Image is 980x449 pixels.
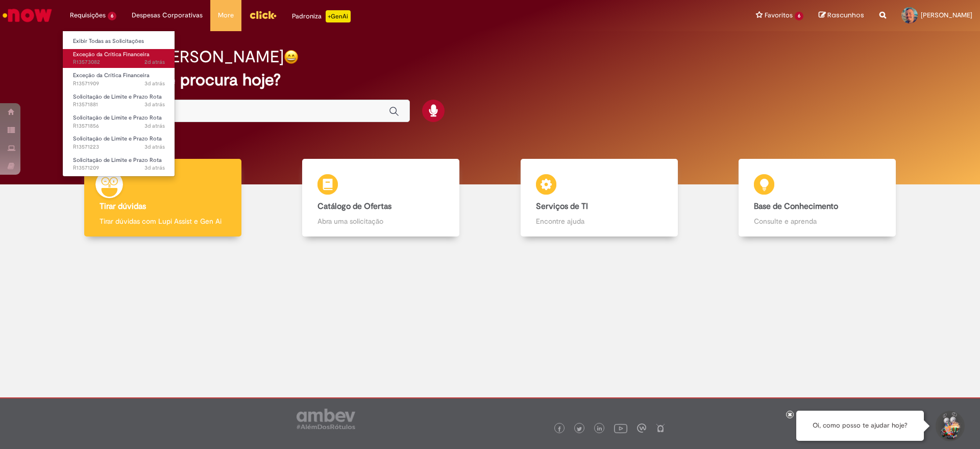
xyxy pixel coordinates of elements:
[284,50,299,64] img: happy-face.png
[921,11,972,19] span: [PERSON_NAME]
[144,143,165,151] span: 3d atrás
[144,80,165,87] span: 3d atrás
[144,164,165,172] time: 26/09/2025 15:30:08
[708,159,927,237] a: Base de Conhecimento Consulte e aprenda
[63,155,175,174] a: Aberto R13571209 : Solicitação de Limite e Prazo Rota
[70,10,106,20] span: Requisições
[292,10,351,22] div: Padroniza
[73,51,150,58] span: Exceção da Crítica Financeira
[62,31,175,177] ul: Requisições
[73,114,162,122] span: Solicitação de Limite e Prazo Rota
[73,156,162,164] span: Solicitação de Limite e Prazo Rota
[934,411,965,441] button: Iniciar Conversa de Suporte
[597,426,602,432] img: logo_footer_linkedin.png
[490,159,708,237] a: Serviços de TI Encontre ajuda
[132,10,203,20] span: Despesas Corporativas
[614,421,627,435] img: logo_footer_youtube.png
[144,101,165,108] span: 3d atrás
[73,143,165,151] span: R13571223
[54,159,272,237] a: Tirar dúvidas Tirar dúvidas com Lupi Assist e Gen Ai
[73,164,165,172] span: R13571209
[88,71,892,89] h2: O que você procura hoje?
[63,70,175,89] a: Aberto R13571909 : Exceção da Crítica Financeira
[63,112,175,131] a: Aberto R13571856 : Solicitação de Limite e Prazo Rota
[827,10,864,20] span: Rascunhos
[144,101,165,108] time: 26/09/2025 17:01:03
[63,36,175,47] a: Exibir Todas as Solicitações
[796,411,924,441] div: Oi, como posso te ajudar hoje?
[765,10,793,20] span: Favoritos
[108,12,116,20] span: 6
[754,216,880,226] p: Consulte e aprenda
[1,5,54,26] img: ServiceNow
[73,101,165,109] span: R13571881
[144,143,165,151] time: 26/09/2025 15:32:49
[63,91,175,110] a: Aberto R13571881 : Solicitação de Limite e Prazo Rota
[637,423,646,433] img: logo_footer_workplace.png
[577,427,582,432] img: logo_footer_twitter.png
[144,58,165,66] span: 2d atrás
[317,216,444,226] p: Abra uma solicitação
[144,58,165,66] time: 27/09/2025 13:36:00
[536,201,588,211] b: Serviços de TI
[100,216,226,226] p: Tirar dúvidas com Lupi Assist e Gen Ai
[63,133,175,152] a: Aberto R13571223 : Solicitação de Limite e Prazo Rota
[73,93,162,101] span: Solicitação de Limite e Prazo Rota
[73,122,165,130] span: R13571856
[819,11,864,20] a: Rascunhos
[317,201,391,211] b: Catálogo de Ofertas
[272,159,491,237] a: Catálogo de Ofertas Abra uma solicitação
[73,80,165,88] span: R13571909
[557,427,562,432] img: logo_footer_facebook.png
[326,10,351,22] p: +GenAi
[795,12,803,20] span: 6
[754,201,838,211] b: Base de Conhecimento
[73,72,150,79] span: Exceção da Crítica Financeira
[144,80,165,87] time: 26/09/2025 17:05:50
[73,135,162,143] span: Solicitação de Limite e Prazo Rota
[63,49,175,68] a: Aberto R13573082 : Exceção da Crítica Financeira
[297,409,355,429] img: logo_footer_ambev_rotulo_gray.png
[88,48,284,66] h2: Bom dia, [PERSON_NAME]
[536,216,663,226] p: Encontre ajuda
[656,423,665,433] img: logo_footer_naosei.png
[144,122,165,130] time: 26/09/2025 16:59:24
[73,58,165,66] span: R13573082
[218,10,234,20] span: More
[144,164,165,172] span: 3d atrás
[144,122,165,130] span: 3d atrás
[100,201,146,211] b: Tirar dúvidas
[249,7,277,22] img: click_logo_yellow_360x200.png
